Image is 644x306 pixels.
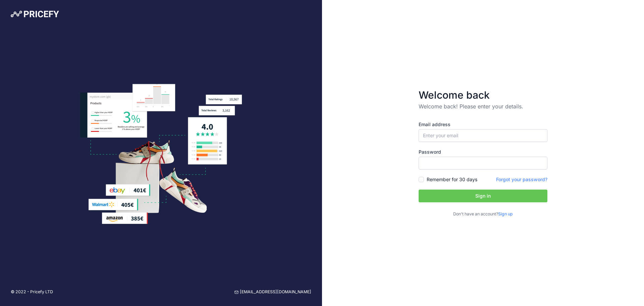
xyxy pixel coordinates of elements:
[419,211,547,217] p: Don't have an account?
[419,121,547,128] label: Email address
[11,11,59,17] img: Pricefy
[419,190,547,202] button: Sign in
[11,289,53,295] p: © 2022 - Pricefy LTD
[419,102,547,110] p: Welcome back! Please enter your details.
[498,211,513,216] a: Sign up
[419,149,547,155] label: Password
[419,129,547,142] input: Enter your email
[419,89,547,101] h3: Welcome back
[427,176,477,183] label: Remember for 30 days
[496,176,547,182] a: Forgot your password?
[234,289,311,295] a: [EMAIL_ADDRESS][DOMAIN_NAME]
